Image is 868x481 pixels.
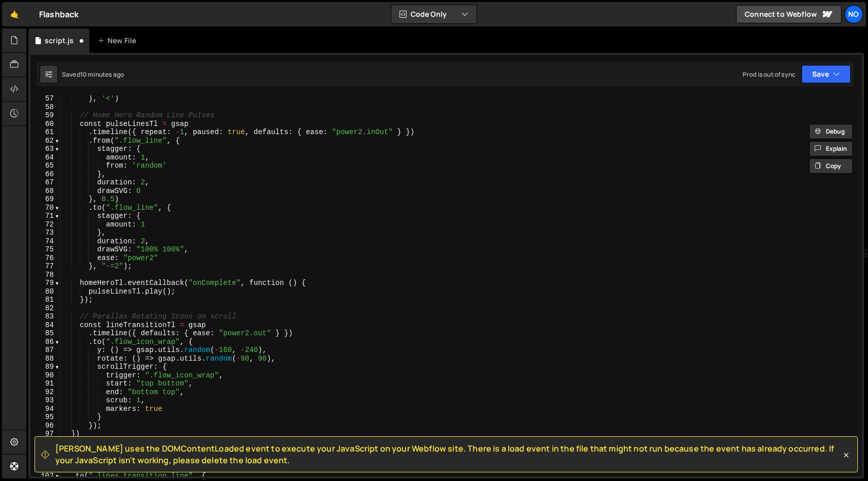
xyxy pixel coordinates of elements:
[30,237,60,246] div: 74
[30,463,60,472] div: 101
[30,187,60,196] div: 68
[30,396,60,405] div: 93
[30,455,60,464] div: 100
[39,8,79,20] div: Flashback
[30,128,60,137] div: 61
[30,472,60,480] div: 102
[30,178,60,187] div: 67
[30,321,60,330] div: 84
[30,438,60,447] div: 98
[30,229,60,237] div: 73
[30,338,60,346] div: 86
[30,287,60,296] div: 80
[30,446,60,455] div: 99
[30,355,60,363] div: 88
[30,296,60,304] div: 81
[30,422,60,430] div: 96
[809,141,853,156] button: Explain
[97,36,140,46] div: New File
[30,212,60,220] div: 71
[30,204,60,212] div: 70
[743,70,795,79] div: Prod is out of sync
[802,65,851,83] button: Save
[30,405,60,413] div: 94
[809,158,853,174] button: Copy
[30,245,60,254] div: 75
[30,220,60,229] div: 72
[30,379,60,388] div: 91
[809,124,853,139] button: Debug
[30,363,60,371] div: 89
[736,5,842,23] a: Connect to Webflow
[30,145,60,153] div: 63
[30,94,60,103] div: 57
[30,346,60,355] div: 87
[30,111,60,120] div: 59
[30,262,60,271] div: 77
[30,271,60,279] div: 78
[2,2,27,26] a: 🤙
[30,329,60,338] div: 85
[30,170,60,179] div: 66
[30,388,60,397] div: 92
[30,103,60,112] div: 58
[30,153,60,162] div: 64
[30,162,60,170] div: 65
[391,5,477,23] button: Code Only
[62,70,124,79] div: Saved
[55,443,841,466] span: [PERSON_NAME] uses the DOMContentLoaded event to execute your JavaScript on your Webflow site. Th...
[30,120,60,129] div: 60
[30,371,60,380] div: 90
[30,254,60,263] div: 76
[30,413,60,422] div: 95
[30,137,60,145] div: 62
[30,312,60,321] div: 83
[845,5,863,23] a: No
[45,36,74,46] div: script.js
[80,70,124,79] div: 10 minutes ago
[30,195,60,204] div: 69
[30,430,60,438] div: 97
[30,304,60,313] div: 82
[30,279,60,287] div: 79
